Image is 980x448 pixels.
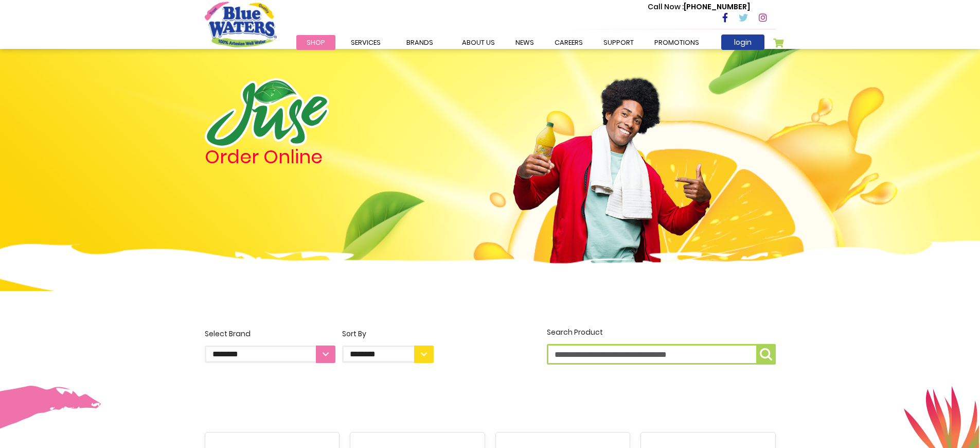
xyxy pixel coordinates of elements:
img: man.png [512,59,712,280]
select: Select Brand [205,346,335,363]
label: Select Brand [205,329,335,363]
img: logo [205,78,329,148]
label: Search Product [547,327,776,365]
select: Sort By [342,346,434,363]
button: Search Product [756,344,776,365]
div: Sort By [342,329,434,339]
a: login [721,35,764,50]
h4: Order Online [205,148,434,166]
a: careers [544,35,593,50]
a: Shop [296,35,335,50]
a: support [593,35,644,50]
p: [PHONE_NUMBER] [648,2,750,12]
a: Services [341,35,391,50]
a: about us [452,35,505,50]
a: News [505,35,544,50]
a: store logo [205,2,277,47]
a: Promotions [644,35,709,50]
span: Call Now : [648,2,684,12]
span: Services [351,38,381,47]
input: Search Product [547,344,776,365]
a: Brands [396,35,443,50]
img: search-icon.png [760,348,772,360]
span: Shop [307,38,325,47]
span: Brands [406,38,433,47]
